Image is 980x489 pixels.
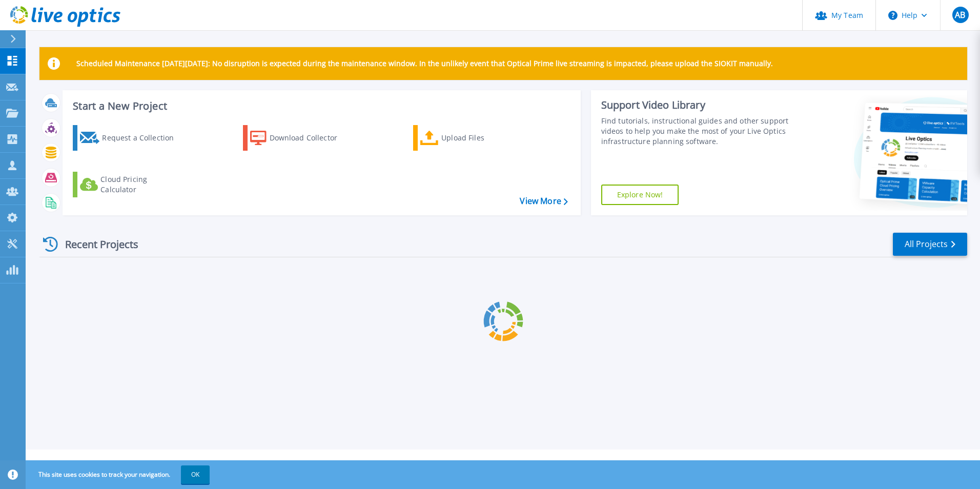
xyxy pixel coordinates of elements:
a: Request a Collection [73,125,187,151]
a: Download Collector [243,125,357,151]
span: AB [955,11,965,19]
div: Recent Projects [39,232,152,257]
button: OK [181,465,210,484]
div: Cloud Pricing Calculator [100,174,182,195]
div: Request a Collection [102,128,184,148]
a: Cloud Pricing Calculator [73,172,187,197]
a: View More [520,196,567,206]
a: Upload Files [413,125,527,151]
div: Find tutorials, instructional guides and other support videos to help you make the most of your L... [601,116,793,147]
div: Download Collector [270,128,352,148]
a: All Projects [893,233,967,256]
span: This site uses cookies to track your navigation. [28,465,210,484]
div: Upload Files [441,128,523,148]
div: Support Video Library [601,98,793,112]
a: Explore Now! [601,185,679,205]
p: Scheduled Maintenance [DATE][DATE]: No disruption is expected during the maintenance window. In t... [76,59,773,68]
h3: Start a New Project [73,100,567,112]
